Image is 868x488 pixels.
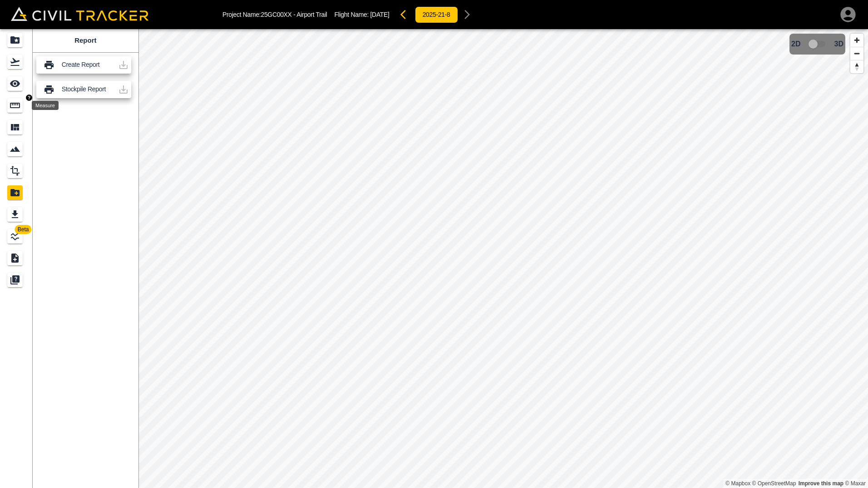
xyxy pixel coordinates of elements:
button: 2025-21-8 [415,6,458,23]
span: [DATE] [370,11,390,18]
span: 3D model not uploaded yet [804,35,831,53]
div: Measure [32,101,59,110]
a: Mapbox [725,480,750,487]
button: Zoom out [850,47,863,60]
p: Project Name: 25GC00XX - Airport Trail [222,11,327,18]
canvas: Map [138,29,868,488]
button: Zoom in [850,34,863,47]
a: Maxar [845,480,866,487]
img: Civil Tracker [11,7,148,21]
a: OpenStreetMap [752,480,796,487]
p: Flight Name: [335,11,390,18]
a: Map feedback [799,480,843,487]
span: 3D [834,40,843,48]
button: Reset bearing to north [850,60,863,73]
span: 2D [791,40,800,48]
